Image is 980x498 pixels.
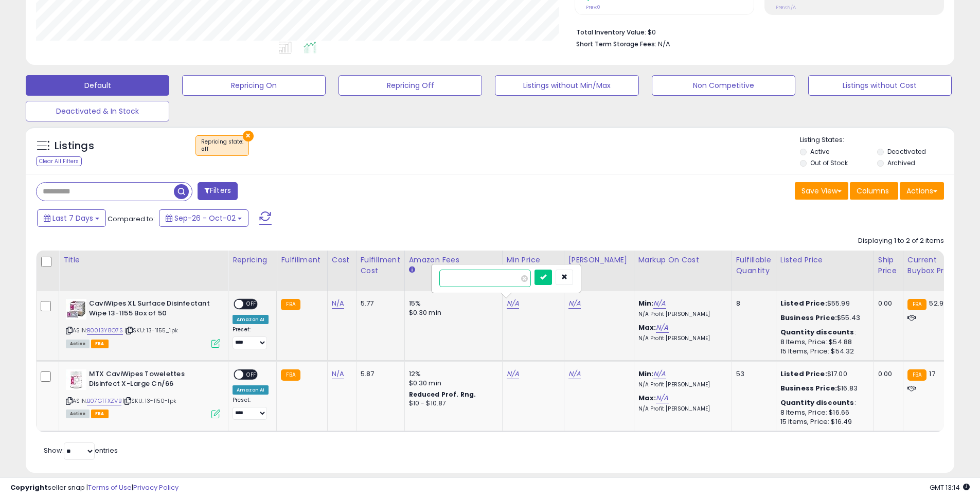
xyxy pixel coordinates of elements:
div: Title [63,255,224,265]
div: Fulfillment Cost [361,255,400,276]
strong: Copyright [10,483,48,492]
p: N/A Profit [PERSON_NAME] [638,335,724,342]
div: : [780,398,866,407]
th: The percentage added to the cost of goods (COGS) that forms the calculator for Min & Max prices. [634,251,732,291]
p: N/A Profit [PERSON_NAME] [638,311,724,318]
div: Preset: [233,397,269,420]
b: MTX CaviWipes Towelettes Disinfect X-Large Cn/66 [89,369,214,391]
img: 41SfvoSi1PL._SL40_.jpg [66,299,86,319]
small: Prev: 0 [586,4,600,10]
button: Last 7 Days [37,209,106,227]
div: ASIN: [66,299,220,347]
div: $16.83 [780,384,866,393]
div: $10 - $10.87 [409,399,494,408]
span: Last 7 Days [52,213,93,223]
span: FBA [91,410,109,418]
button: Columns [850,182,898,200]
b: Max: [638,393,656,403]
b: Max: [638,323,656,332]
a: N/A [656,323,668,333]
a: Terms of Use [88,483,132,492]
p: N/A Profit [PERSON_NAME] [638,405,724,413]
img: 31Fofrw2fSL._SL40_.jpg [66,369,86,390]
div: $55.43 [780,313,866,323]
div: 12% [409,369,494,379]
a: N/A [568,369,581,379]
div: Preset: [233,326,269,349]
div: Listed Price [780,255,869,265]
div: 15 Items, Price: $54.32 [780,347,866,356]
span: Compared to: [108,214,155,224]
div: 15% [409,299,494,308]
button: Non Competitive [652,75,795,96]
div: 0.00 [878,299,895,308]
span: | SKU: 13-1150-1pk [123,397,176,405]
a: N/A [653,369,666,379]
label: Active [810,147,829,156]
div: ASIN: [66,369,220,417]
span: 52.99 [929,298,948,308]
b: Business Price: [780,383,837,393]
label: Deactivated [887,147,926,156]
span: Columns [857,186,889,196]
div: off [201,146,243,153]
div: Amazon AI [233,315,269,324]
div: Amazon AI [233,385,269,395]
label: Out of Stock [810,158,848,167]
div: Cost [332,255,352,265]
button: Listings without Min/Max [495,75,638,96]
a: N/A [568,298,581,309]
span: All listings currently available for purchase on Amazon [66,410,90,418]
a: N/A [656,393,668,403]
div: 53 [736,369,768,379]
span: N/A [658,39,670,49]
b: Business Price: [780,313,837,323]
a: N/A [653,298,666,309]
button: Save View [795,182,848,200]
span: OFF [243,300,260,309]
a: N/A [332,298,344,309]
div: Fulfillment [281,255,323,265]
div: seller snap | | [10,483,179,493]
button: × [243,131,254,141]
a: N/A [507,369,519,379]
a: N/A [332,369,344,379]
small: FBA [281,369,300,381]
div: Amazon Fees [409,255,498,265]
button: Filters [198,182,238,200]
b: Reduced Prof. Rng. [409,390,476,399]
small: FBA [281,299,300,310]
button: Repricing On [182,75,326,96]
div: Markup on Cost [638,255,727,265]
b: Listed Price: [780,369,827,379]
b: Quantity discounts [780,398,854,407]
div: [PERSON_NAME] [568,255,630,265]
b: Total Inventory Value: [576,28,646,37]
div: : [780,328,866,337]
div: Displaying 1 to 2 of 2 items [858,236,944,246]
button: Repricing Off [338,75,482,96]
b: Min: [638,369,654,379]
a: B0013Y8O7S [87,326,123,335]
div: 5.87 [361,369,397,379]
label: Archived [887,158,915,167]
span: 2025-10-10 13:14 GMT [930,483,970,492]
div: 15 Items, Price: $16.49 [780,417,866,426]
span: All listings currently available for purchase on Amazon [66,340,90,348]
small: Amazon Fees. [409,265,415,275]
div: Clear All Filters [36,156,82,166]
div: $0.30 min [409,379,494,388]
h5: Listings [55,139,94,153]
div: 0.00 [878,369,895,379]
span: 17 [929,369,935,379]
span: Sep-26 - Oct-02 [174,213,236,223]
div: 5.77 [361,299,397,308]
b: Listed Price: [780,298,827,308]
div: Fulfillable Quantity [736,255,772,276]
div: Min Price [507,255,560,265]
p: N/A Profit [PERSON_NAME] [638,381,724,388]
span: Show: entries [44,446,118,455]
button: Sep-26 - Oct-02 [159,209,248,227]
span: | SKU: 13-1155_1pk [124,326,178,334]
span: Repricing state : [201,138,243,153]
